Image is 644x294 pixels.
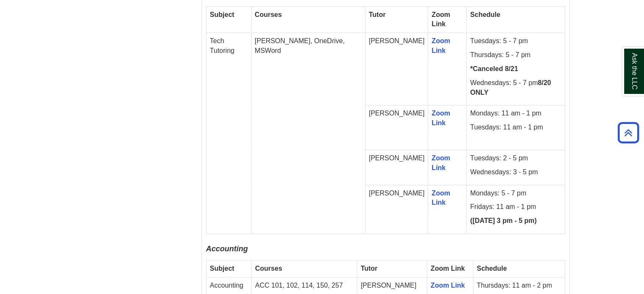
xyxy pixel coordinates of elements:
strong: Schedule [470,11,500,18]
a: Back to Top [615,127,642,138]
p: Wednesdays: 3 - 5 pm [470,168,561,177]
strong: Subject [210,265,235,272]
p: Thursdays: 11 am - 2 pm [477,281,561,291]
p: Mondays: 11 am - 1 pm [470,109,561,118]
p: [PERSON_NAME], OneDrive, MSWord [255,36,362,56]
p: Tuesdays: 11 am - 1 pm [470,123,561,132]
strong: 8/20 ONLY [470,79,551,96]
td: [PERSON_NAME] [365,150,428,185]
a: Zoom Link [431,110,450,126]
td: [PERSON_NAME] [365,105,428,150]
td: [PERSON_NAME] [365,185,428,234]
strong: *Canceled 8/21 [470,65,518,72]
p: Thursdays: 5 - 7 pm [470,50,561,60]
strong: Tutor [361,265,378,272]
strong: Courses [255,265,282,272]
td: [PERSON_NAME] [365,33,428,105]
p: Fridays: 11 am - 1 pm [470,202,561,212]
p: Wednesdays: 5 - 7 pm [470,78,561,98]
p: Tuesdays: 2 - 5 pm [470,154,561,163]
span: Accounting [206,245,248,253]
a: Zoom Link [431,190,450,206]
p: Tuesdays: 5 - 7 pm [470,36,561,46]
a: Zoom Link [431,154,450,171]
p: Mondays: 5 - 7 pm [470,189,561,198]
strong: Zoom Link [431,11,450,28]
strong: Courses [255,11,282,18]
strong: Zoom Link [431,265,465,272]
strong: Subject [210,11,235,18]
p: ACC 101, 102, 114, 150, 257 [255,281,353,291]
a: Zoom Link [431,282,465,289]
td: Tech Tutoring [206,33,251,234]
strong: ([DATE] 3 pm - 5 pm) [470,217,536,224]
strong: Schedule [477,265,507,272]
a: Zoom Link [431,37,450,54]
strong: Tutor [369,11,386,18]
